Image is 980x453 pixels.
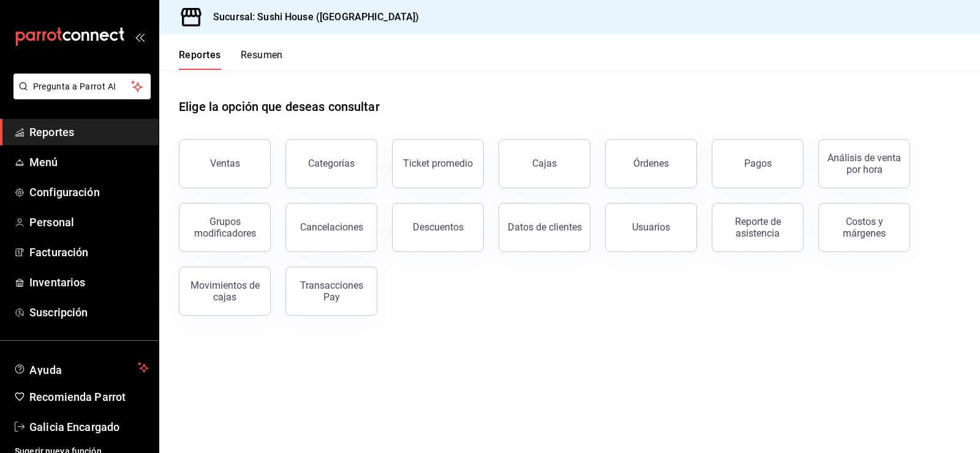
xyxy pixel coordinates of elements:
[744,158,772,169] div: Pagos
[403,158,473,169] div: Ticket promedio
[179,49,221,70] button: Reportes
[179,97,380,116] h1: Elige la opción que deseas consultar
[285,203,377,252] button: Cancelaciones
[187,216,263,239] div: Grupos modificadores
[179,203,271,252] button: Grupos modificadores
[9,89,151,102] a: Pregunta a Parrot AI
[308,158,355,169] div: Categorías
[632,221,670,233] div: Usuarios
[413,221,464,233] div: Descuentos
[605,139,697,188] button: Órdenes
[605,203,697,252] button: Usuarios
[29,360,133,375] span: Ayuda
[33,80,132,93] span: Pregunta a Parrot AI
[187,280,263,303] div: Movimientos de cajas
[210,158,240,169] div: Ventas
[818,203,910,252] button: Costos y márgenes
[29,154,149,170] span: Menú
[29,304,149,321] span: Suscripción
[29,419,149,435] span: Galicia Encargado
[300,221,363,233] div: Cancelaciones
[532,156,557,171] div: Cajas
[29,274,149,291] span: Inventarios
[135,32,145,42] button: open_drawer_menu
[29,214,149,230] span: Personal
[712,203,804,252] button: Reporte de asistencia
[826,152,902,175] div: Análisis de venta por hora
[818,139,910,188] button: Análisis de venta por hora
[712,139,804,188] button: Pagos
[179,267,271,316] button: Movimientos de cajas
[720,216,796,239] div: Reporte de asistencia
[826,216,902,239] div: Costos y márgenes
[179,49,283,70] div: navigation tabs
[285,139,377,188] button: Categorías
[633,158,669,169] div: Órdenes
[293,280,369,303] div: Transacciones Pay
[29,184,149,200] span: Configuración
[203,10,419,25] h3: Sucursal: Sushi House ([GEOGRAPHIC_DATA])
[13,74,151,99] button: Pregunta a Parrot AI
[499,203,590,252] button: Datos de clientes
[392,203,484,252] button: Descuentos
[179,139,271,188] button: Ventas
[499,139,590,188] a: Cajas
[392,139,484,188] button: Ticket promedio
[241,49,283,70] button: Resumen
[29,244,149,261] span: Facturación
[508,221,582,233] div: Datos de clientes
[285,267,377,316] button: Transacciones Pay
[29,389,149,405] span: Recomienda Parrot
[29,124,149,140] span: Reportes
